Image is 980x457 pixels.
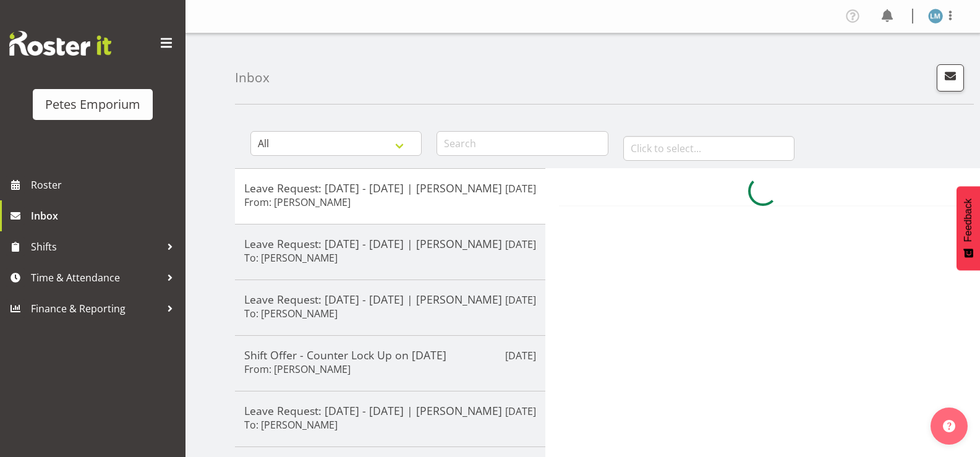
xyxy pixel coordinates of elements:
[31,176,179,194] span: Roster
[505,237,536,252] p: [DATE]
[244,293,536,306] h5: Leave Request: [DATE] - [DATE] | [PERSON_NAME]
[235,70,270,85] h4: Inbox
[505,293,536,307] p: [DATE]
[45,95,140,114] div: Petes Emporium
[623,136,795,161] input: Click to select...
[244,196,351,208] h6: From: [PERSON_NAME]
[505,181,536,196] p: [DATE]
[31,299,161,318] span: Finance & Reporting
[437,131,608,156] input: Search
[963,199,974,242] span: Feedback
[9,31,111,56] img: Rosterit website logo
[31,207,179,225] span: Inbox
[505,404,536,419] p: [DATE]
[244,237,536,250] h5: Leave Request: [DATE] - [DATE] | [PERSON_NAME]
[957,186,980,270] button: Feedback - Show survey
[244,181,536,195] h5: Leave Request: [DATE] - [DATE] | [PERSON_NAME]
[31,237,161,256] span: Shifts
[244,363,351,375] h6: From: [PERSON_NAME]
[928,9,943,23] img: lianne-morete5410.jpg
[505,348,536,363] p: [DATE]
[943,420,955,432] img: help-xxl-2.png
[31,268,161,287] span: Time & Attendance
[244,307,338,320] h6: To: [PERSON_NAME]
[244,404,536,417] h5: Leave Request: [DATE] - [DATE] | [PERSON_NAME]
[244,348,536,362] h5: Shift Offer - Counter Lock Up on [DATE]
[244,419,338,431] h6: To: [PERSON_NAME]
[244,252,338,264] h6: To: [PERSON_NAME]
